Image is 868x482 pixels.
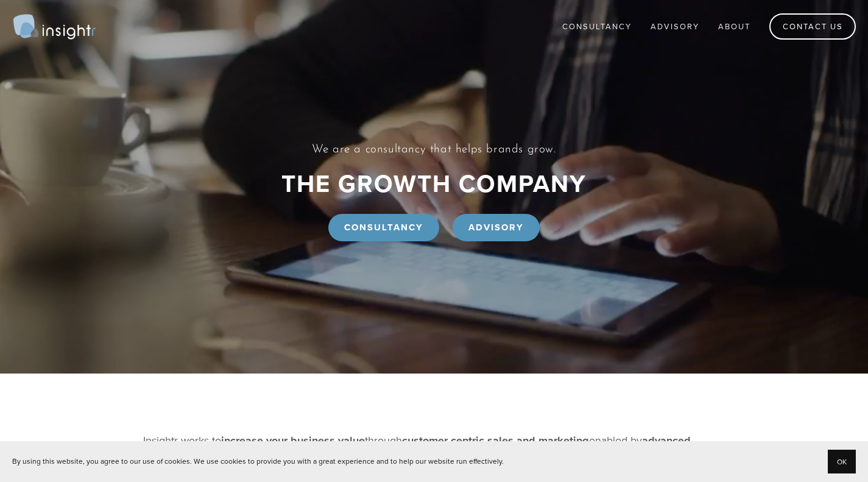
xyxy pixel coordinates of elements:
iframe: Drift Widget Chat Controller [807,421,853,467]
img: Insightr - The Growth Company [12,12,97,41]
p: By using this website, you agree to our use of cookies. We use cookies to provide you with a grea... [12,453,504,470]
a: Consultancy [328,214,440,241]
div: Consultancy [554,17,640,37]
strong: The growth company [163,171,706,196]
a: Advisory [453,214,540,241]
a: Advisory [643,17,707,37]
div: About [710,17,758,37]
iframe: Drift Widget Chat Window [617,112,861,428]
strong: customer centric sales and marketing [402,433,589,448]
a: Contact Us [769,13,856,40]
p: We are a consultancy that helps brands grow. [163,141,706,159]
strong: increase your business value [221,433,365,448]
